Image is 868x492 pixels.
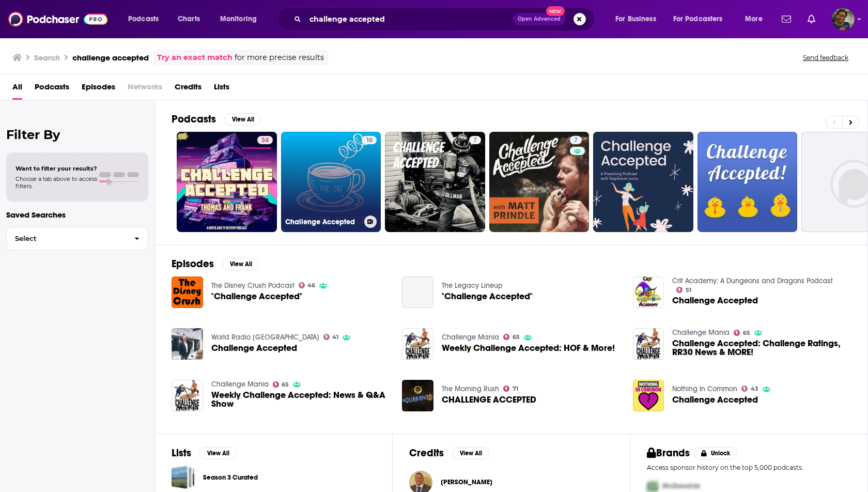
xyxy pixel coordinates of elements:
span: 7 [473,135,477,146]
span: 43 [751,387,758,391]
a: "Challenge Accepted" [442,292,533,301]
a: "Challenge Accepted" [172,276,203,308]
img: Challenge Accepted [633,380,664,411]
span: 65 [282,382,289,387]
a: Season 3 Curated [203,472,258,483]
span: Logged in as sabrinajohnson [832,8,855,30]
span: Challenge Accepted: Challenge Ratings, RR30 News & MORE! [672,339,851,357]
button: Send feedback [800,53,851,62]
a: Challenge Mania [672,328,730,337]
a: Challenge Accepted [672,296,758,305]
a: 65 [734,330,750,336]
h2: Lists [172,447,191,459]
img: Weekly Challenge Accepted: HOF & More! [402,328,433,360]
a: 65 [503,334,520,340]
a: 51 [676,287,691,293]
span: Season 3 Curated [172,466,195,489]
a: Show notifications dropdown [778,10,795,28]
a: Credits [175,79,202,100]
span: 71 [513,387,518,391]
span: 65 [513,335,520,340]
span: Select [7,235,126,242]
img: Challenge Accepted [633,276,664,308]
a: Lists [214,79,229,100]
button: Unlock [694,447,738,459]
button: open menu [738,11,776,27]
a: 16 [362,136,377,144]
a: 34 [177,132,277,232]
a: 34 [257,136,273,144]
a: Episodes [82,79,115,100]
a: ListsView All [172,447,237,459]
a: Challenge Mania [211,380,269,389]
span: Charts [178,12,200,26]
a: The Disney Crush Podcast [211,281,295,290]
a: Challenge Accepted [211,344,297,352]
span: 51 [686,288,691,293]
span: For Podcasters [673,12,723,26]
img: Podchaser - Follow, Share and Rate Podcasts [8,9,107,29]
a: "Challenge Accepted" [402,276,433,308]
a: 7 [570,136,582,144]
span: Weekly Challenge Accepted: HOF & More! [442,344,615,352]
span: 34 [261,135,269,146]
h3: Search [34,53,60,63]
h2: Credits [409,447,444,459]
span: Monitoring [220,12,257,26]
img: CHALLENGE ACCEPTED [402,380,433,411]
span: More [745,12,763,26]
a: 43 [741,386,758,392]
a: "Challenge Accepted" [211,292,302,301]
a: 71 [503,386,518,392]
img: Weekly Challenge Accepted: News & Q&A Show [172,380,203,411]
span: For Business [615,12,656,26]
a: 7 [469,136,481,144]
button: open menu [121,11,172,27]
h2: Podcasts [172,113,216,126]
span: 46 [307,283,315,288]
a: EpisodesView All [172,257,259,270]
span: Open Advanced [518,17,561,22]
a: Try an exact match [157,52,233,64]
span: 16 [366,135,373,146]
a: CHALLENGE ACCEPTED [442,395,536,404]
span: All [12,79,22,100]
a: 65 [273,381,289,388]
a: Rich LaMonica [441,478,492,486]
h3: Challenge Accepted [285,218,360,226]
span: 65 [743,331,750,335]
a: Weekly Challenge Accepted: News & Q&A Show [211,391,390,408]
a: Challenge Mania [442,333,499,342]
a: Charts [171,11,206,27]
a: Podcasts [35,79,69,100]
a: The Legacy Lineup [442,281,503,290]
p: Access sponsor history on the top 5,000 podcasts. [647,464,851,471]
button: View All [452,447,489,459]
button: open menu [608,11,669,27]
a: 16Challenge Accepted [281,132,381,232]
img: Challenge Accepted [172,328,203,360]
span: [PERSON_NAME] [441,478,492,486]
span: 7 [574,135,578,146]
div: Search podcasts, credits, & more... [287,7,605,31]
input: Search podcasts, credits, & more... [305,11,513,27]
img: Challenge Accepted: Challenge Ratings, RR30 News & MORE! [633,328,664,360]
a: Challenge Accepted [672,395,758,404]
button: View All [224,113,261,126]
span: Networks [128,79,162,100]
a: The Morning Rush [442,385,499,393]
